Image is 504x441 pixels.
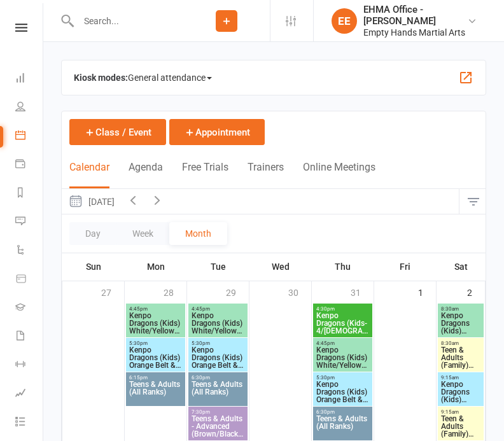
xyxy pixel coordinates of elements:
[316,381,370,403] span: Kenpo Dragons (Kids) Orange Belt & Above
[129,375,183,381] span: 6:15pm
[467,281,485,302] div: 2
[129,381,183,403] span: Teens & Adults (All Ranks)
[191,381,245,403] span: Teens & Adults (All Ranks)
[440,375,481,381] span: 9:15am
[164,281,186,302] div: 28
[363,4,467,27] div: EHMA Office - [PERSON_NAME]
[129,346,183,369] span: Kenpo Dragons (Kids) Orange Belt & Above
[440,312,481,335] span: Kenpo Dragons (Kids) White/Yellow Belt
[316,340,370,346] span: 4:45pm
[226,281,249,302] div: 29
[62,253,125,280] th: Sun
[15,179,44,208] a: Reports
[15,380,44,409] a: Assessments
[316,375,370,381] span: 5:30pm
[440,409,481,415] span: 9:15am
[351,281,374,302] div: 31
[374,253,437,280] th: Fri
[169,222,227,245] button: Month
[440,381,481,403] span: Kenpo Dragons (Kids) Orange Belt & Above
[129,340,183,346] span: 5:30pm
[440,340,481,346] span: 8:30am
[316,312,370,335] span: Kenpo Dragons (Kids-4/[DEMOGRAPHIC_DATA])
[187,253,249,280] th: Tue
[116,222,169,245] button: Week
[62,189,121,214] button: [DATE]
[248,161,284,188] button: Trainers
[191,415,245,438] span: Teens & Adults - Advanced (Brown/Black Belts)
[316,415,370,438] span: Teens & Adults (All Ranks)
[15,94,44,122] a: People
[316,346,370,369] span: Kenpo Dragons (Kids) White/Yellow Belt
[440,306,481,312] span: 8:30am
[191,340,245,346] span: 5:30pm
[69,119,166,145] button: Class / Event
[418,281,436,302] div: 1
[363,27,467,38] div: Empty Hands Martial Arts
[288,281,311,302] div: 30
[191,306,245,312] span: 4:45pm
[74,12,183,30] input: Search...
[249,253,312,280] th: Wed
[15,65,44,94] a: Dashboard
[129,161,163,188] button: Agenda
[128,67,212,88] span: General attendance
[191,375,245,381] span: 6:30pm
[316,306,370,312] span: 4:30pm
[15,265,44,294] a: Product Sales
[191,346,245,369] span: Kenpo Dragons (Kids) Orange Belt & Above
[129,306,183,312] span: 4:45pm
[437,253,486,280] th: Sat
[169,119,265,145] button: Appointment
[15,151,44,179] a: Payments
[440,415,481,438] span: Teen & Adults (Family) Orange - Green Belt
[303,161,375,188] button: Online Meetings
[440,346,481,369] span: Teen & Adults (Family) White/Yellow Belt
[182,161,228,188] button: Free Trials
[129,312,183,335] span: Kenpo Dragons (Kids) White/Yellow Belt
[316,409,370,415] span: 6:30pm
[15,122,44,151] a: Calendar
[69,161,109,188] button: Calendar
[191,312,245,335] span: Kenpo Dragons (Kids) White/Yellow Belt
[332,8,357,34] div: EE
[312,253,374,280] th: Thu
[74,73,128,83] strong: Kiosk modes:
[125,253,187,280] th: Mon
[69,222,116,245] button: Day
[101,281,124,302] div: 27
[191,409,245,415] span: 7:30pm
